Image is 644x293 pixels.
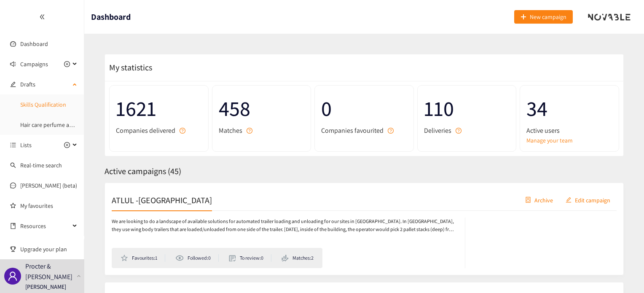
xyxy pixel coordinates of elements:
span: plus-circle [64,142,70,148]
span: Matches [219,125,242,136]
span: Upgrade your plan [20,241,78,258]
span: 0 [321,92,407,125]
span: container [525,197,531,204]
span: Resources [20,218,70,234]
a: My favourites [20,197,78,214]
span: New campaign [530,12,566,22]
span: trophy [10,246,16,252]
span: 458 [219,92,305,125]
a: [PERSON_NAME] (beta) [20,182,77,189]
span: edit [10,81,16,87]
span: plus [521,14,526,21]
span: Drafts [20,76,70,93]
li: Favourites: 1 [121,254,165,262]
span: Companies favourited [321,125,384,136]
span: double-left [39,14,45,20]
span: 1621 [116,92,202,125]
span: Lists [20,137,32,153]
span: Active users [526,125,560,136]
h2: ATLUL -[GEOGRAPHIC_DATA] [112,194,212,206]
li: Followed: 0 [175,254,218,262]
span: book [10,223,16,229]
span: My statistics [105,62,152,73]
button: editEdit campaign [559,193,617,207]
a: Skills Qualification [20,101,66,108]
span: Active campaigns ( 45 ) [105,166,181,177]
span: sound [10,61,16,67]
p: We are looking to do a landscape of available solutions for automated trailer loading and unloadi... [112,218,456,234]
p: Procter & [PERSON_NAME] [25,261,73,282]
span: edit [566,197,572,204]
li: To review: 0 [229,254,271,262]
span: plus-circle [64,61,70,67]
span: Deliveries [424,125,451,136]
span: question-circle [247,128,252,134]
span: user [8,271,18,281]
a: Hair care perfume automation [20,121,96,129]
button: plusNew campaign [514,10,573,24]
a: Dashboard [20,40,48,48]
span: question-circle [456,128,462,134]
span: question-circle [388,128,394,134]
span: Campaigns [20,56,48,73]
span: 34 [526,92,612,125]
button: containerArchive [519,193,559,207]
span: question-circle [180,128,185,134]
span: Companies delivered [116,125,175,136]
span: unordered-list [10,142,16,148]
a: Manage your team [526,136,612,145]
a: Real-time search [20,161,62,169]
p: [PERSON_NAME] [25,282,66,291]
li: Matches: 2 [282,254,314,262]
span: 110 [424,92,510,125]
a: ATLUL -[GEOGRAPHIC_DATA]containerArchiveeditEdit campaignWe are looking to do a landscape of avai... [105,183,624,275]
span: Edit campaign [575,195,610,204]
span: Archive [534,195,553,204]
iframe: Chat Widget [602,253,644,293]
